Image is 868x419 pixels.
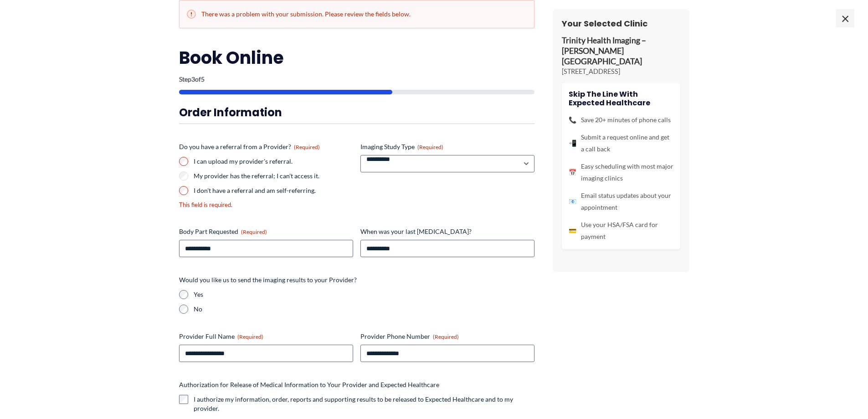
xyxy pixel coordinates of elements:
[179,227,353,236] label: Body Part Requested
[360,142,534,151] label: Imaging Study Type
[194,186,353,195] label: I don't have a referral and am self-referring.
[194,157,353,166] label: I can upload my provider's referral.
[179,105,534,119] h3: Order Information
[179,76,534,83] p: Step of
[569,114,673,126] li: Save 20+ minutes of phone calls
[569,166,576,178] span: 📅
[562,67,680,76] p: [STREET_ADDRESS]
[179,380,439,389] legend: Authorization for Release of Medical Information to Your Provider and Expected Healthcare
[569,131,673,155] li: Submit a request online and get a call back
[194,290,534,299] label: Yes
[187,10,527,19] h2: There was a problem with your submission. Please review the fields below.
[294,144,320,150] span: (Required)
[179,47,534,69] h2: Book Online
[360,227,534,236] label: When was your last [MEDICAL_DATA]?
[569,225,576,237] span: 💳
[179,142,320,151] legend: Do you have a referral from a Provider?
[417,144,443,150] span: (Required)
[569,196,576,207] span: 📧
[569,114,576,126] span: 📞
[569,190,673,213] li: Email status updates about your appointment
[569,137,576,149] span: 📲
[179,201,353,209] div: This field is required.
[360,332,534,341] label: Provider Phone Number
[241,228,267,235] span: (Required)
[191,75,195,83] span: 3
[836,9,854,27] span: ×
[179,332,353,341] label: Provider Full Name
[194,305,534,314] label: No
[433,333,459,340] span: (Required)
[569,219,673,243] li: Use your HSA/FSA card for payment
[569,160,673,184] li: Easy scheduling with most major imaging clinics
[569,90,673,107] h4: Skip the line with Expected Healthcare
[201,75,205,83] span: 5
[194,171,353,181] label: My provider has the referral; I can't access it.
[194,395,534,413] label: I authorize my information, order, reports and supporting results to be released to Expected Heal...
[562,36,680,67] p: Trinity Health Imaging – [PERSON_NAME][GEOGRAPHIC_DATA]
[562,18,680,29] h3: Your Selected Clinic
[179,275,357,285] legend: Would you like us to send the imaging results to your Provider?
[237,333,263,340] span: (Required)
